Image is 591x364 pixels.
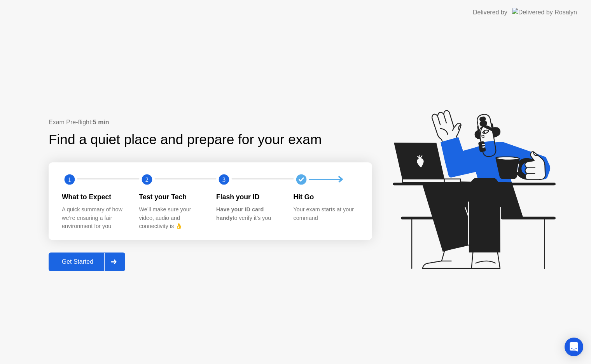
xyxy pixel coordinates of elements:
div: Find a quiet place and prepare for your exam [49,129,323,150]
div: Open Intercom Messenger [565,338,583,356]
button: Get Started [49,253,125,271]
div: Test your Tech [139,192,204,202]
div: Your exam starts at your command [294,206,358,222]
img: Delivered by Rosalyn [512,8,577,17]
div: to verify it’s you [216,206,281,222]
div: Get Started [51,258,104,265]
text: 1 [68,176,71,183]
div: Delivered by [473,8,507,17]
div: Flash your ID [216,192,281,202]
text: 2 [145,176,148,183]
b: 5 min [93,119,109,125]
div: What to Expect [62,192,127,202]
div: Exam Pre-flight: [49,118,372,127]
div: A quick summary of how we’re ensuring a fair environment for you [62,206,127,231]
div: We’ll make sure your video, audio and connectivity is 👌 [139,206,204,231]
div: Hit Go [294,192,358,202]
b: Have your ID card handy [216,206,264,221]
text: 3 [222,176,226,183]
